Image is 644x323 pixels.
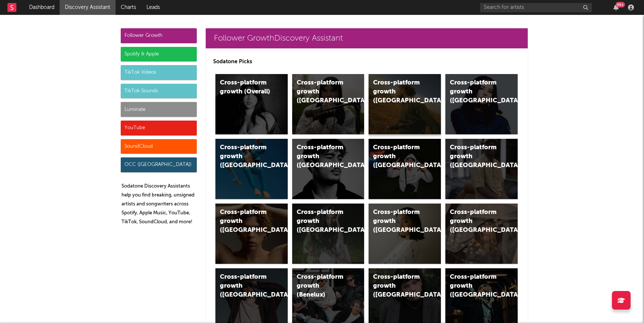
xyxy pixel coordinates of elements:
[445,204,518,264] a: Cross-platform growth ([GEOGRAPHIC_DATA])
[121,182,197,227] p: Sodatone Discovery Assistants help you find breaking, unsigned artists and songwriters across Spo...
[220,273,271,300] div: Cross-platform growth ([GEOGRAPHIC_DATA])
[373,143,424,170] div: Cross-platform growth ([GEOGRAPHIC_DATA]/GSA)
[450,143,501,170] div: Cross-platform growth ([GEOGRAPHIC_DATA])
[215,139,288,199] a: Cross-platform growth ([GEOGRAPHIC_DATA])
[480,3,592,12] input: Search for artists
[369,204,441,264] a: Cross-platform growth ([GEOGRAPHIC_DATA])
[297,208,347,235] div: Cross-platform growth ([GEOGRAPHIC_DATA])
[373,273,424,300] div: Cross-platform growth ([GEOGRAPHIC_DATA])
[450,273,501,300] div: Cross-platform growth ([GEOGRAPHIC_DATA])
[213,57,520,66] p: Sodatone Picks
[292,139,364,199] a: Cross-platform growth ([GEOGRAPHIC_DATA])
[445,139,518,199] a: Cross-platform growth ([GEOGRAPHIC_DATA])
[445,74,518,134] a: Cross-platform growth ([GEOGRAPHIC_DATA])
[121,139,197,154] div: SoundCloud
[206,28,528,48] a: Follower GrowthDiscovery Assistant
[369,139,441,199] a: Cross-platform growth ([GEOGRAPHIC_DATA]/GSA)
[121,28,197,43] div: Follower Growth
[121,84,197,99] div: TikTok Sounds
[215,204,288,264] a: Cross-platform growth ([GEOGRAPHIC_DATA])
[297,79,347,105] div: Cross-platform growth ([GEOGRAPHIC_DATA])
[121,121,197,135] div: YouTube
[369,74,441,134] a: Cross-platform growth ([GEOGRAPHIC_DATA])
[220,79,271,96] div: Cross-platform growth (Overall)
[220,143,271,170] div: Cross-platform growth ([GEOGRAPHIC_DATA])
[121,102,197,117] div: Luminate
[373,79,424,105] div: Cross-platform growth ([GEOGRAPHIC_DATA])
[297,273,347,300] div: Cross-platform growth (Benelux)
[613,4,619,10] button: 99+
[292,204,364,264] a: Cross-platform growth ([GEOGRAPHIC_DATA])
[450,79,501,105] div: Cross-platform growth ([GEOGRAPHIC_DATA])
[616,2,625,7] div: 99 +
[373,208,424,235] div: Cross-platform growth ([GEOGRAPHIC_DATA])
[121,47,197,62] div: Spotify & Apple
[450,208,501,235] div: Cross-platform growth ([GEOGRAPHIC_DATA])
[297,143,347,170] div: Cross-platform growth ([GEOGRAPHIC_DATA])
[220,208,271,235] div: Cross-platform growth ([GEOGRAPHIC_DATA])
[292,74,364,134] a: Cross-platform growth ([GEOGRAPHIC_DATA])
[121,157,197,172] div: OCC ([GEOGRAPHIC_DATA])
[215,74,288,134] a: Cross-platform growth (Overall)
[121,65,197,80] div: TikTok Videos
